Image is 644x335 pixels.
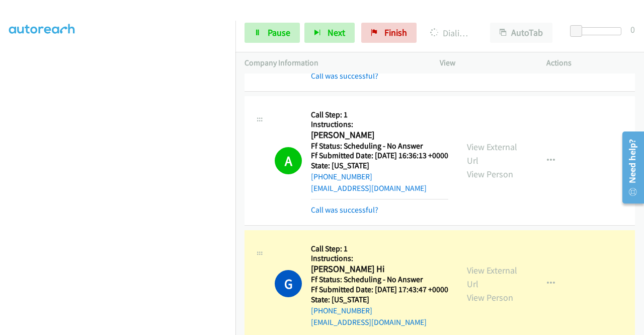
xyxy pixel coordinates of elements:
a: View External Url [467,141,517,166]
h5: State: [US_STATE] [311,161,448,171]
a: Call was successful? [311,205,378,215]
button: Next [304,23,355,43]
h5: Ff Submitted Date: [DATE] 16:36:13 +0000 [311,151,448,161]
a: [EMAIL_ADDRESS][DOMAIN_NAME] [311,183,427,193]
h5: Instructions: [311,253,448,263]
h2: [PERSON_NAME] [311,129,445,141]
p: View [440,57,528,69]
h5: State: [US_STATE] [311,295,448,305]
a: View Person [467,292,513,303]
h5: Call Step: 1 [311,110,448,120]
a: Pause [245,23,300,43]
a: View Person [467,168,513,180]
h1: G [275,270,302,297]
button: AutoTab [490,23,552,43]
p: Actions [546,57,635,69]
span: Finish [384,27,407,38]
h5: Ff Status: Scheduling - No Answer [311,275,448,285]
a: [PHONE_NUMBER] [311,172,372,181]
h5: Ff Submitted Date: [DATE] 17:43:47 +0000 [311,285,448,295]
a: Call was successful? [311,71,378,81]
span: Next [328,27,345,38]
h5: Ff Status: Scheduling - No Answer [311,141,448,151]
a: Finish [361,23,417,43]
p: Company Information [245,57,422,69]
span: Pause [268,27,290,38]
a: [EMAIL_ADDRESS][DOMAIN_NAME] [311,317,427,327]
p: Dialing [PERSON_NAME] Hi [430,26,472,40]
h5: Call Step: 1 [311,244,448,254]
h1: A [275,147,302,174]
iframe: Resource Center [615,127,644,208]
div: 0 [630,23,635,36]
h5: Instructions: [311,119,448,129]
a: View External Url [467,264,517,290]
h2: [PERSON_NAME] Hi [311,263,445,275]
a: [PHONE_NUMBER] [311,306,372,315]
